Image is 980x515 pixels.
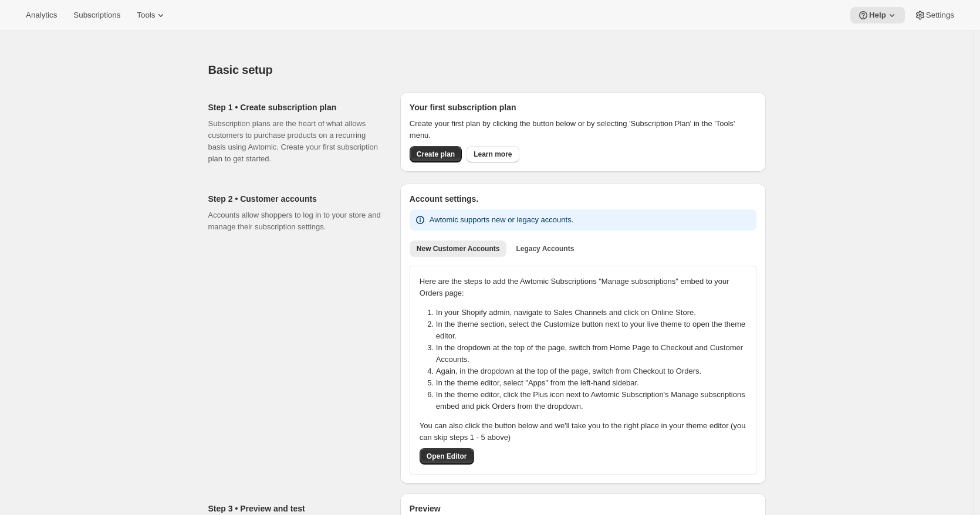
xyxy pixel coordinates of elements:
h2: Step 2 • Customer accounts [208,193,381,205]
span: Learn more [474,150,512,159]
span: New Customer Accounts [417,244,500,253]
p: Accounts allow shoppers to log in to your store and manage their subscription settings. [208,209,381,233]
li: In your Shopify admin, navigate to Sales Channels and click on Online Store. [436,307,753,319]
button: Create plan [410,146,462,162]
h2: Account settings. [410,193,756,205]
a: Learn more [467,146,519,162]
h2: Step 1 • Create subscription plan [208,101,381,113]
p: Here are the steps to add the Awtomic Subscriptions "Manage subscriptions" embed to your Orders p... [420,276,746,299]
li: In the dropdown at the top of the page, switch from Home Page to Checkout and Customer Accounts. [436,342,753,365]
span: Basic setup [208,63,273,76]
button: Settings [907,7,961,23]
button: Open Editor [420,448,474,465]
button: Legacy Accounts [509,240,581,257]
h2: Step 3 • Preview and test [208,503,381,514]
li: In the theme editor, click the Plus icon next to Awtomic Subscription's Manage subscriptions embe... [436,389,753,412]
button: New Customer Accounts [410,240,507,257]
li: In the theme section, select the Customize button next to your live theme to open the theme editor. [436,319,753,342]
p: Awtomic supports new or legacy accounts. [430,214,573,226]
button: Analytics [19,7,64,23]
span: Analytics [26,11,57,20]
span: Open Editor [427,452,467,461]
p: Create your first plan by clicking the button below or by selecting 'Subscription Plan' in the 'T... [410,118,756,141]
span: Legacy Accounts [516,244,574,253]
span: Help [869,11,886,20]
button: Tools [130,7,174,23]
h2: Your first subscription plan [410,101,756,113]
button: Subscriptions [66,7,127,23]
span: Create plan [417,150,455,159]
li: Again, in the dropdown at the top of the page, switch from Checkout to Orders. [436,365,753,377]
span: Subscriptions [73,11,120,20]
li: In the theme editor, select "Apps" from the left-hand sidebar. [436,377,753,389]
span: Settings [926,11,954,20]
span: Tools [137,11,155,20]
p: You can also click the button below and we'll take you to the right place in your theme editor (y... [420,420,746,443]
h2: Preview [410,503,756,514]
p: Subscription plans are the heart of what allows customers to purchase products on a recurring bas... [208,118,381,165]
button: Help [850,7,905,23]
